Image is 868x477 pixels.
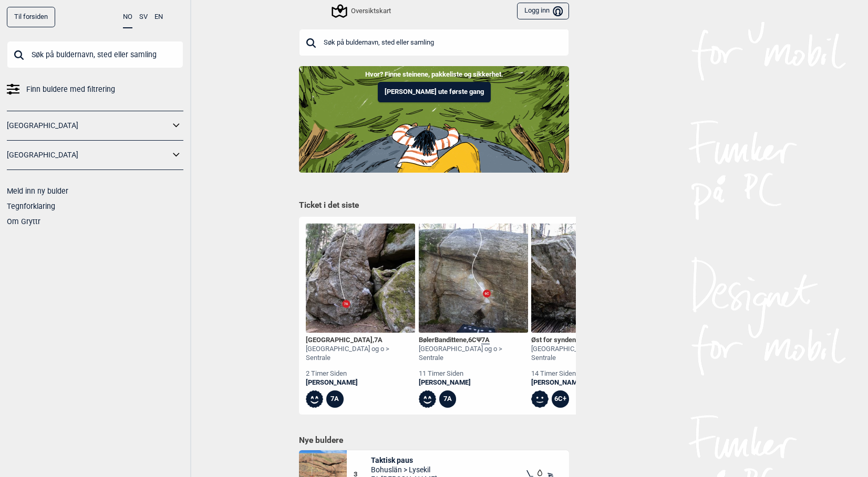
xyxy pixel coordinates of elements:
a: [PERSON_NAME] [419,378,528,387]
div: BølerBandittene , Ψ [419,336,528,345]
div: Oversiktskart [333,5,391,17]
img: Ost for synden 200329 [531,224,640,333]
div: 2 timer siden [306,369,415,378]
button: Logg inn [517,3,569,20]
div: 7A [439,390,457,408]
button: SV [139,7,148,27]
a: Til forsiden [7,7,55,27]
a: Finn buldere med filtrering [7,82,183,97]
div: [GEOGRAPHIC_DATA] og o > Sentrale [419,345,528,363]
button: [PERSON_NAME] ute første gang [378,82,491,102]
div: [GEOGRAPHIC_DATA] og o > Sentrale [306,345,415,363]
a: [GEOGRAPHIC_DATA] [7,118,170,133]
img: Boler Bandittene 200324 [419,224,528,333]
input: Søk på buldernavn, sted eller samling [7,41,183,68]
img: Islas Canarias 200413 [306,224,415,333]
div: [GEOGRAPHIC_DATA] , [306,336,415,345]
span: Bohuslän > Lysekil [371,465,437,474]
div: 7A [326,390,344,408]
span: 6C [468,336,477,344]
button: NO [123,7,132,28]
img: Indoor to outdoor [299,66,569,172]
a: Om Gryttr [7,217,40,226]
div: 14 timer siden [531,369,640,378]
div: Øst for synden , Ψ [531,336,640,345]
a: [GEOGRAPHIC_DATA] [7,147,170,163]
div: 11 timer siden [419,369,528,378]
span: Finn buldere med filtrering [26,82,115,97]
div: 6C+ [552,390,569,408]
input: Søk på buldernavn, sted eller samling [299,29,569,56]
a: Meld inn ny bulder [7,187,68,195]
a: [PERSON_NAME] [531,378,640,387]
span: 7A [374,336,383,344]
button: EN [154,7,163,27]
a: [PERSON_NAME] [306,378,415,387]
h1: Nye buldere [299,435,569,446]
h1: Ticket i det siste [299,200,569,211]
a: Tegnforklaring [7,202,55,210]
span: Taktisk paus [371,455,437,465]
div: [GEOGRAPHIC_DATA] og o > Sentrale [531,345,640,363]
span: 7A [481,336,490,344]
p: Hvor? Finne steinene, pakkeliste og sikkerhet. [8,69,860,80]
